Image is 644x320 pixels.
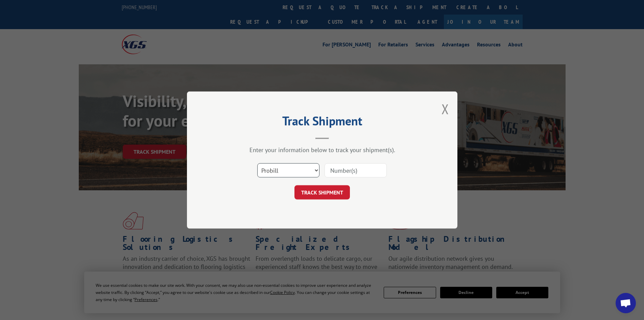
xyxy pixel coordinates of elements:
div: Open chat [616,293,636,313]
button: Close modal [442,100,449,118]
h2: Track Shipment [221,116,424,129]
div: Enter your information below to track your shipment(s). [221,146,424,154]
input: Number(s) [325,163,387,177]
button: TRACK SHIPMENT [294,185,350,199]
